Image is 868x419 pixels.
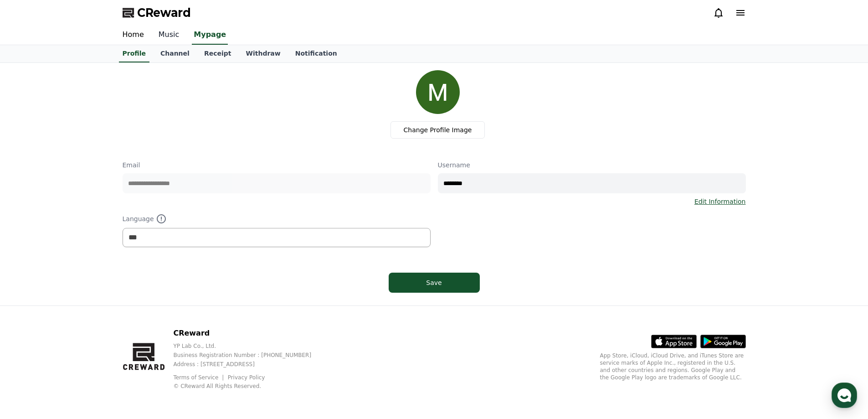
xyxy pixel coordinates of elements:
span: Messages [76,303,103,310]
a: Settings [118,289,175,312]
a: Privacy Policy [228,374,265,381]
button: Save [389,273,480,293]
label: Change Profile Image [390,121,485,139]
span: CReward [137,5,191,20]
a: Withdraw [238,45,288,62]
a: Edit Information [694,197,746,206]
p: Address : [STREET_ADDRESS] [173,361,326,368]
a: Profile [119,45,149,62]
a: Home [3,289,60,312]
span: Settings [135,303,157,310]
p: YP Lab Co., Ltd. [173,342,326,350]
a: CReward [123,5,191,20]
img: profile_image [416,70,460,114]
div: Save [407,278,462,287]
p: Business Registration Number : [PHONE_NUMBER] [173,352,326,359]
p: Email [123,160,431,170]
p: © CReward All Rights Reserved. [173,383,326,390]
a: Channel [153,45,197,62]
p: Username [438,160,746,170]
a: Notification [288,45,344,62]
a: Receipt [197,45,239,62]
p: Language [123,213,431,224]
a: Home [115,26,151,45]
a: Messages [60,289,118,312]
a: Terms of Service [173,374,225,381]
span: Home [23,303,39,310]
a: Music [151,26,187,45]
a: Mypage [192,26,228,45]
p: CReward [173,328,326,339]
p: App Store, iCloud, iCloud Drive, and iTunes Store are service marks of Apple Inc., registered in ... [600,352,746,381]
